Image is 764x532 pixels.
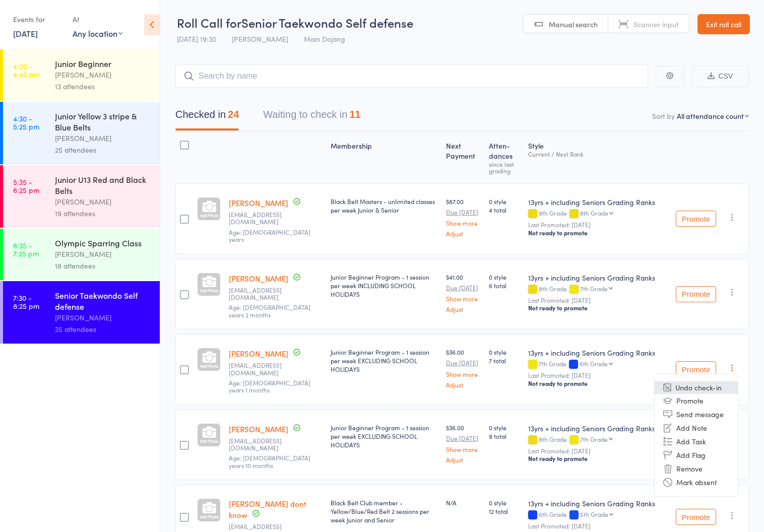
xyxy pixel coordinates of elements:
[229,273,288,284] a: [PERSON_NAME]
[655,448,738,462] li: Add Flag
[528,221,668,228] small: Last Promoted: [DATE]
[446,498,480,507] div: N/A
[229,378,310,394] span: Age: [DEMOGRAPHIC_DATA] years 1 months
[528,304,668,312] div: Not ready to promote
[446,209,480,216] small: Due [DATE]
[677,111,744,121] div: All attendance count
[446,284,480,291] small: Due [DATE]
[446,423,480,463] div: $36.00
[489,432,520,440] span: 9 total
[528,348,668,358] div: 13yrs + including Seniors Grading Ranks
[229,228,310,243] span: Age: [DEMOGRAPHIC_DATA] years
[3,229,160,280] a: 6:35 -7:25 pmOlympic Sparring Class[PERSON_NAME]18 attendees
[241,14,413,31] span: Senior Taekwondo Self defense
[528,197,668,207] div: 13yrs + including Seniors Grading Ranks
[691,65,749,87] button: CSV
[13,62,40,78] time: 4:00 - 4:40 pm
[177,34,216,44] span: [DATE] 19:30
[655,462,738,476] li: Remove
[73,28,122,39] div: Any location
[528,372,668,379] small: Last Promoted: [DATE]
[55,69,151,81] div: [PERSON_NAME]
[528,379,668,387] div: Not ready to promote
[229,211,323,226] small: moughtonnicholls@gmail.com
[229,424,288,434] a: [PERSON_NAME]
[528,436,668,444] div: 8th Grade
[528,447,668,454] small: Last Promoted: [DATE]
[655,476,738,489] li: Mark absent
[676,361,716,377] button: Promote
[676,211,716,227] button: Promote
[175,104,239,130] button: Checked in24
[13,178,39,194] time: 5:35 - 6:25 pm
[13,241,39,257] time: 6:35 - 7:25 pm
[446,435,480,442] small: Due [DATE]
[55,208,151,219] div: 19 attendees
[528,454,668,462] div: Not ready to promote
[528,360,668,369] div: 7th Grade
[331,348,438,373] div: Junior Beginner Program - 1 session per week EXCLUDING SCHOOL HOLIDAYS
[446,273,480,312] div: $41.00
[446,446,480,452] a: Show more
[524,136,672,179] div: Style
[3,102,160,164] a: 4:30 -5:25 pmJunior Yellow 3 stripe & Blue Belts[PERSON_NAME]25 attendees
[655,421,738,435] li: Add Note
[528,522,668,529] small: Last Promoted: [DATE]
[55,312,151,323] div: [PERSON_NAME]
[446,230,480,237] a: Adjust
[55,132,151,144] div: [PERSON_NAME]
[446,348,480,387] div: $36.00
[489,498,520,507] span: 0 style
[55,196,151,208] div: [PERSON_NAME]
[655,435,738,448] li: Add Task
[55,174,151,196] div: Junior U13 Red and Black Belts
[528,498,668,508] div: 13yrs + including Seniors Grading Ranks
[13,28,38,39] a: [DATE]
[73,11,122,28] div: At
[580,360,608,367] div: 6th Grade
[697,14,750,34] a: Exit roll call
[232,34,288,44] span: [PERSON_NAME]
[177,14,241,31] span: Roll Call for
[580,210,608,216] div: 8th Grade
[528,273,668,283] div: 13yrs + including Seniors Grading Ranks
[652,111,675,121] label: Sort by
[446,359,480,366] small: Due [DATE]
[3,165,160,228] a: 5:35 -6:25 pmJunior U13 Red and Black Belts[PERSON_NAME]19 attendees
[442,136,484,179] div: Next Payment
[446,456,480,463] a: Adjust
[528,285,668,294] div: 8th Grade
[229,197,288,208] a: [PERSON_NAME]
[327,136,442,179] div: Membership
[528,297,668,304] small: Last Promoted: [DATE]
[175,64,648,88] input: Search by name
[489,273,520,281] span: 0 style
[485,136,524,179] div: Atten­dances
[263,104,360,130] button: Waiting to check in11
[528,423,668,433] div: 13yrs + including Seniors Grading Ranks
[229,453,310,469] span: Age: [DEMOGRAPHIC_DATA] years 10 months
[580,511,608,517] div: 5th Grade
[489,507,520,515] span: 12 total
[676,286,716,302] button: Promote
[229,348,288,359] a: [PERSON_NAME]
[55,323,151,335] div: 35 attendees
[676,509,716,525] button: Promote
[489,197,520,206] span: 0 style
[3,281,160,344] a: 7:30 -8:25 pmSenior Taekwondo Self defense[PERSON_NAME]35 attendees
[528,151,668,157] div: Current / Next Rank
[580,436,608,442] div: 7th Grade
[13,294,39,310] time: 7:30 - 8:25 pm
[446,197,480,237] div: $87.00
[655,408,738,421] li: Send message
[446,220,480,226] a: Show more
[55,248,151,260] div: [PERSON_NAME]
[229,498,306,520] a: [PERSON_NAME] dont know
[55,237,151,248] div: Olympic Sparring Class
[3,49,160,101] a: 4:00 -4:40 pmJunior Beginner[PERSON_NAME]13 attendees
[489,356,520,365] span: 7 total
[528,210,668,218] div: 9th Grade
[229,362,323,376] small: jeevithesh@hotmail.co.uk
[489,281,520,290] span: 6 total
[229,287,323,301] small: bec_lil_ned@live.com.au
